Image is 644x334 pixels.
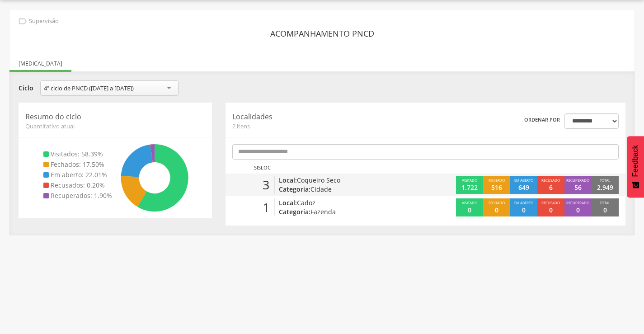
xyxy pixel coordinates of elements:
[597,183,613,192] p: 2.949
[600,178,610,183] span: Total
[297,176,340,184] span: Coqueiro Seco
[297,198,315,207] span: Cadoz
[43,181,112,190] li: Recusados: 0.20%
[489,200,505,205] span: Fechado
[524,116,560,123] label: Ordenar por
[489,178,505,183] span: Fechado
[627,136,644,198] button: Feedback - Mostrar pesquisa
[549,206,553,215] p: 0
[254,164,271,171] p: Sisloc
[43,150,112,159] li: Visitados: 58.39%
[566,200,589,205] span: Recuperado
[19,84,33,93] label: Ciclo
[43,160,112,169] li: Fechados: 17.50%
[491,183,502,192] p: 516
[468,206,471,215] p: 0
[462,178,477,183] span: Visitado
[310,207,336,216] span: Fazenda
[43,170,112,179] li: Em aberto: 22.01%
[43,191,112,200] li: Recuperados: 1.90%
[263,199,269,216] span: 1
[514,178,533,183] span: Em aberto
[44,84,134,92] div: 4º ciclo de PNCD ([DATE] a [DATE])
[18,16,28,26] i: 
[600,200,610,205] span: Total
[263,176,269,194] span: 3
[25,112,205,122] p: Resumo do ciclo
[566,178,589,183] span: Recuperado
[522,206,526,215] p: 0
[541,200,560,205] span: Recusado
[232,122,399,130] span: 2 itens
[279,185,407,194] p: Categoria:
[310,185,332,193] span: Cidade
[549,183,553,192] p: 6
[576,206,580,215] p: 0
[495,206,498,215] p: 0
[631,145,639,177] span: Feedback
[279,176,407,185] p: Local:
[518,183,529,192] p: 649
[461,183,478,192] p: 1.722
[462,200,477,205] span: Visitado
[514,200,533,205] span: Em aberto
[270,25,374,42] header: Acompanhamento PNCD
[279,198,407,207] p: Local:
[603,206,607,215] p: 0
[29,18,59,25] p: Supervisão
[574,183,582,192] p: 56
[541,178,560,183] span: Recusado
[25,122,205,130] span: Quantitativo atual
[232,112,399,122] p: Localidades
[279,207,407,216] p: Categoria:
